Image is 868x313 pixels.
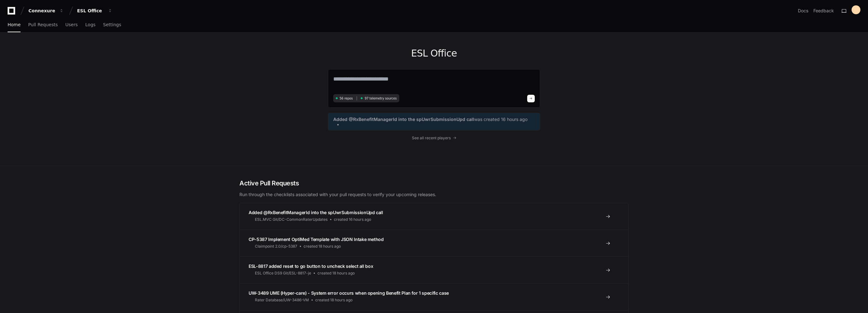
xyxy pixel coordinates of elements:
[8,18,21,32] a: Home
[334,217,371,222] span: created 16 hours ago
[255,271,311,276] span: ESL Office DS9 Git/ESL-8817-je
[26,5,66,16] button: Connexure
[85,18,95,32] a: Logs
[65,23,78,27] span: Users
[28,8,56,14] div: Connexure
[328,135,540,141] a: See all recent players
[65,18,78,32] a: Users
[340,96,353,101] span: 56 repos
[103,23,121,27] span: Settings
[239,179,629,188] h2: Active Pull Requests
[103,18,121,32] a: Settings
[77,8,104,14] div: ESL Office
[255,217,328,222] span: ESL.MVC Git/DC-CommonRaterUpdates
[85,23,95,27] span: Logs
[249,290,449,296] span: UW-3489 UME (Hyper-care) - System error occurs when opening Benefit Plan for 1 specific case
[28,23,57,27] span: Pull Requests
[75,5,115,16] button: ESL Office
[249,210,383,215] span: Added @RxBenefitManagerId into the spUwrSubmissionUpd call
[333,116,535,127] a: Added @RxBenefitManagerId into the spUwrSubmissionUpd callwas created 16 hours ago
[328,48,540,59] h1: ESL Office
[365,96,396,101] span: 97 telemetry sources
[333,116,474,123] span: Added @RxBenefitManagerId into the spUwrSubmissionUpd call
[8,23,21,27] span: Home
[315,298,353,303] span: created 18 hours ago
[249,263,373,269] span: ESL-8817 added reset to go button to uncheck select all box
[28,18,57,32] a: Pull Requests
[798,8,808,14] a: Docs
[474,116,527,123] span: was created 16 hours ago
[240,283,628,310] a: UW-3489 UME (Hyper-care) - System error occurs when opening Benefit Plan for 1 specific caseRater...
[255,298,309,303] span: Rater Database/UW-3486-VM
[317,271,355,276] span: created 18 hours ago
[304,244,341,249] span: created 18 hours ago
[412,135,451,141] span: See all recent players
[255,244,297,249] span: Claimpoint 2.0/cp-5387
[239,191,629,198] p: Run through the checklists associated with your pull requests to verify your upcoming releases.
[240,230,628,256] a: CP-5387 Implement OptiMed Template with JSON Intake methodClaimpoint 2.0/cp-5387created 18 hours ago
[240,256,628,283] a: ESL-8817 added reset to go button to uncheck select all boxESL Office DS9 Git/ESL-8817-jecreated ...
[813,8,834,14] button: Feedback
[249,237,384,242] span: CP-5387 Implement OptiMed Template with JSON Intake method
[240,203,628,230] a: Added @RxBenefitManagerId into the spUwrSubmissionUpd callESL.MVC Git/DC-CommonRaterUpdatescreate...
